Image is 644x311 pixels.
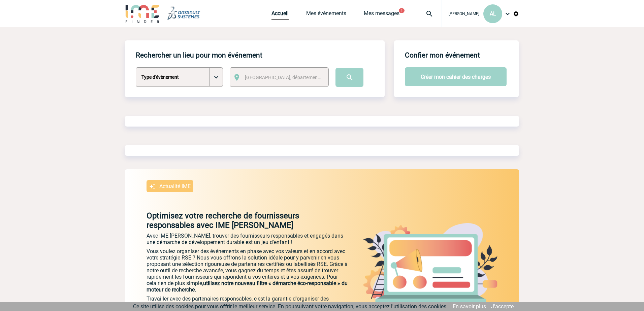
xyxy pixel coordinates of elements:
[147,280,348,293] span: utilisez notre nouveau filtre « démarche éco-responsable » du moteur de recherche.
[125,4,160,23] img: IME-Finder
[147,233,349,245] p: Avec IME [PERSON_NAME], trouver des fournisseurs responsables et engagés dans une démarche de dév...
[405,67,507,86] button: Créer mon cahier des charges
[335,68,363,87] input: Submit
[363,223,497,303] img: actu.png
[491,303,514,310] a: J'accepte
[159,183,191,189] p: Actualité IME
[136,51,262,59] h4: Rechercher un lieu pour mon événement
[245,75,339,80] span: [GEOGRAPHIC_DATA], département, région...
[453,303,486,310] a: En savoir plus
[490,10,496,17] span: AL
[306,10,346,20] a: Mes événements
[449,11,479,16] span: [PERSON_NAME]
[405,51,480,59] h4: Confier mon événement
[364,10,399,20] a: Mes messages
[125,211,349,230] p: Optimisez votre recherche de fournisseurs responsables avec IME [PERSON_NAME]
[399,8,405,13] button: 1
[133,303,448,310] span: Ce site utilise des cookies pour vous offrir le meilleur service. En poursuivant votre navigation...
[147,248,349,293] p: Vous voulez organiser des événements en phase avec vos valeurs et en accord avec votre stratégie ...
[271,10,289,20] a: Accueil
